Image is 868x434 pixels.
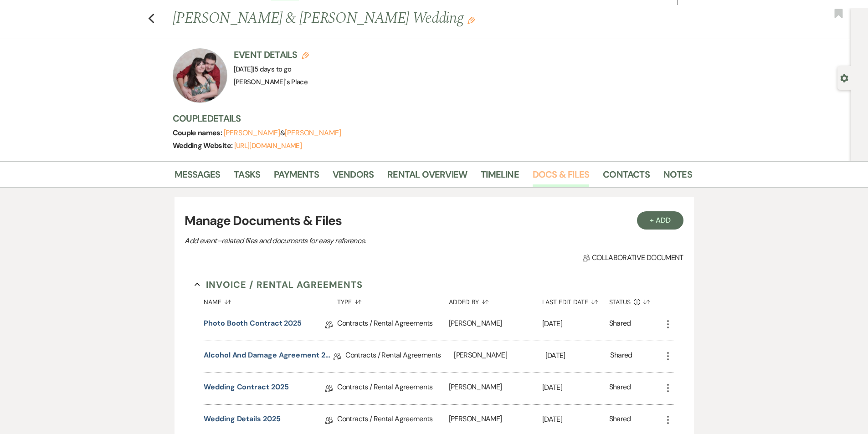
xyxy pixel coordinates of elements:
a: Wedding Contract 2025 [204,382,288,396]
p: [DATE] [542,318,609,330]
a: Photo Booth Contract 2025 [204,318,302,332]
a: Contacts [603,167,650,187]
div: [PERSON_NAME] [449,373,542,404]
h3: Couple Details [173,112,683,125]
a: Notes [663,167,692,187]
button: Name [204,291,337,309]
button: [PERSON_NAME] [224,129,280,137]
div: [PERSON_NAME] [449,309,542,341]
h3: Manage Documents & Files [185,211,683,230]
div: [PERSON_NAME] [454,341,545,373]
div: Contracts / Rental Agreements [345,341,454,373]
button: + Add [637,211,683,230]
button: [PERSON_NAME] [285,129,341,137]
div: Contracts / Rental Agreements [337,373,448,404]
a: Payments [274,167,319,187]
a: Tasks [234,167,260,187]
p: [DATE] [542,382,609,393]
button: Edit [467,16,475,24]
button: Added By [449,291,542,309]
a: Vendors [333,167,374,187]
div: Shared [609,382,631,396]
p: [DATE] [545,350,611,362]
a: Alcohol and Damage Agreement 2025 [204,350,334,364]
button: Invoice / Rental Agreements [195,278,363,291]
button: Type [337,291,448,309]
span: [PERSON_NAME]'s Place [234,77,308,87]
div: Shared [609,414,631,428]
span: Status [609,299,631,305]
button: Last Edit Date [542,291,609,309]
div: Shared [610,350,632,364]
a: Messages [175,167,221,187]
span: Wedding Website: [173,141,234,150]
h1: [PERSON_NAME] & [PERSON_NAME] Wedding [173,8,581,30]
span: 5 days to go [254,65,291,74]
button: Open lead details [840,73,848,82]
span: Collaborative document [583,252,683,263]
span: | [253,65,292,74]
a: Wedding Details 2025 [204,414,280,428]
h3: Event Details [234,48,309,61]
div: Contracts / Rental Agreements [337,309,448,341]
button: Status [609,291,663,309]
span: & [224,128,341,138]
span: Couple names: [173,128,224,138]
span: [DATE] [234,65,292,74]
a: Timeline [481,167,519,187]
div: Shared [609,318,631,332]
a: [URL][DOMAIN_NAME] [234,141,302,150]
p: [DATE] [542,414,609,425]
a: Rental Overview [387,167,467,187]
p: Add event–related files and documents for easy reference. [185,235,503,247]
a: Docs & Files [533,167,589,187]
